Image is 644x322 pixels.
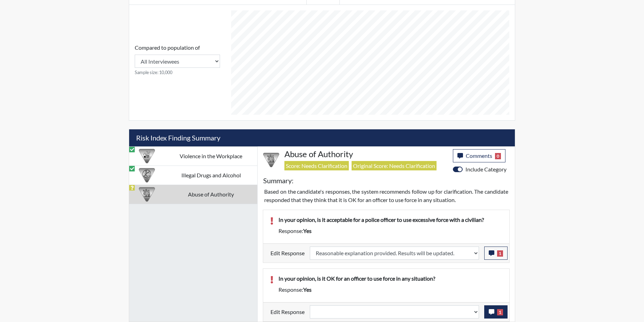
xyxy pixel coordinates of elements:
[284,149,448,159] h4: Abuse of Authority
[305,247,484,260] div: Update the test taker's response, the change might impact the score
[497,309,503,315] span: 1
[495,153,501,159] span: 0
[139,186,155,202] img: CATEGORY%20ICON-01.94e51fac.png
[352,161,437,170] span: Original Score: Needs Clarification
[270,247,305,260] label: Edit Response
[484,247,508,260] button: 1
[453,149,505,162] button: Comments0
[139,167,155,183] img: CATEGORY%20ICON-12.0f6f1024.png
[263,152,279,168] img: CATEGORY%20ICON-01.94e51fac.png
[466,152,492,159] span: Comments
[264,187,508,204] p: Based on the candidate's responses, the system recommends follow up for clarification. The candid...
[135,69,220,76] small: Sample size: 10,000
[165,166,257,185] td: Illegal Drugs and Alcohol
[135,43,220,76] div: Consistency Score comparison among population
[284,161,349,170] span: Score: Needs Clarification
[273,227,508,235] div: Response:
[305,305,484,319] div: Update the test taker's response, the change might impact the score
[278,274,502,283] p: In your opinion, is it OK for an officer to use force in any situation?
[165,146,257,166] td: Violence in the Workplace
[278,216,502,224] p: In your opinion, is it acceptable for a police officer to use excessive force with a civilian?
[465,165,506,174] label: Include Category
[165,185,257,204] td: Abuse of Authority
[263,176,293,185] h5: Summary:
[484,305,508,319] button: 1
[273,285,508,294] div: Response:
[129,129,515,146] h5: Risk Index Finding Summary
[303,227,312,234] span: yes
[303,286,312,293] span: yes
[139,148,155,164] img: CATEGORY%20ICON-26.eccbb84f.png
[497,250,503,257] span: 1
[270,305,305,319] label: Edit Response
[135,43,200,52] label: Compared to population of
